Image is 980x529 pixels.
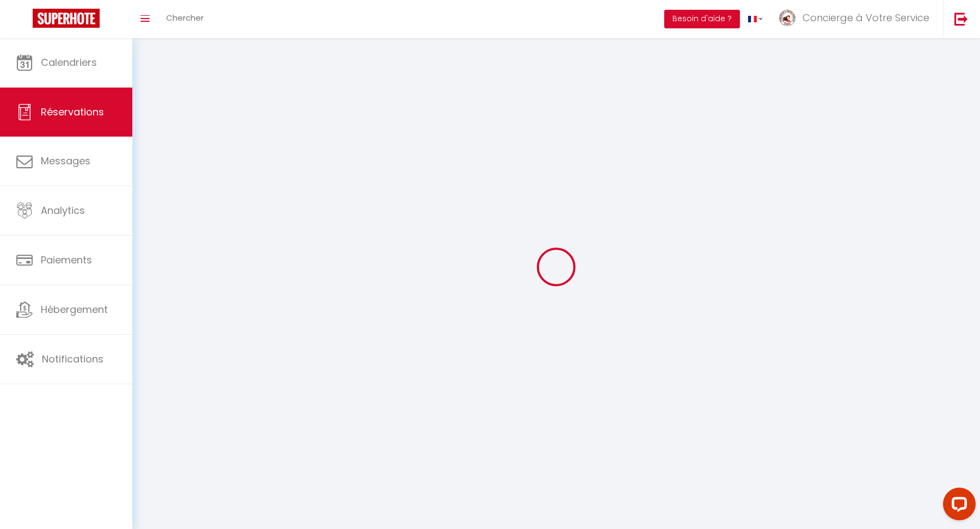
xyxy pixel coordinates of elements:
img: Super Booking [33,9,100,28]
span: Messages [41,154,90,168]
span: Hébergement [41,303,108,316]
img: logout [954,12,968,26]
img: ... [779,10,795,26]
span: Analytics [41,204,85,217]
span: Notifications [42,352,103,366]
span: Calendriers [41,56,97,69]
iframe: LiveChat chat widget [934,483,980,529]
span: Concierge à Votre Service [803,11,929,24]
span: Paiements [41,253,92,267]
span: Réservations [41,105,104,119]
button: Besoin d'aide ? [664,10,740,28]
span: Chercher [166,12,204,23]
